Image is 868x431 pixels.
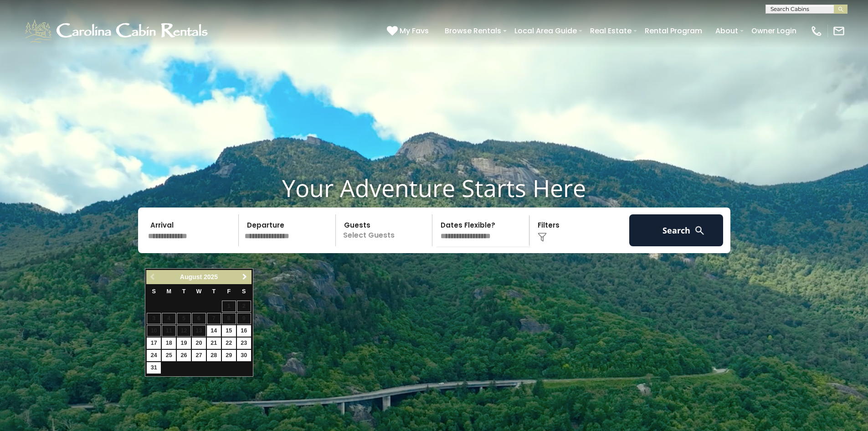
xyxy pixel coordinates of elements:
[147,338,161,349] a: 17
[177,338,191,349] a: 19
[222,338,236,349] a: 22
[239,271,251,283] a: Next
[694,225,705,236] img: search-regular-white.png
[147,350,161,361] a: 24
[192,350,206,361] a: 27
[162,338,176,349] a: 18
[207,338,221,349] a: 21
[180,273,202,280] span: August
[810,25,823,37] img: phone-regular-white.png
[711,23,743,39] a: About
[222,350,236,361] a: 29
[152,288,156,295] span: Sunday
[162,350,176,361] a: 25
[147,362,161,374] a: 31
[629,214,724,246] button: Search
[204,273,218,280] span: 2025
[387,25,431,37] a: My Favs
[237,325,251,337] a: 16
[207,325,221,337] a: 14
[7,174,861,202] h1: Your Adventure Starts Here
[196,288,202,295] span: Wednesday
[227,288,231,295] span: Friday
[832,25,845,37] img: mail-regular-white.png
[182,288,186,295] span: Tuesday
[241,273,248,280] span: Next
[23,17,212,45] img: White-1-1-2.png
[212,288,216,295] span: Thursday
[192,338,206,349] a: 20
[237,350,251,361] a: 30
[440,23,506,39] a: Browse Rentals
[538,233,547,242] img: filter--v1.png
[242,288,246,295] span: Saturday
[339,214,432,246] p: Select Guests
[400,25,429,36] span: My Favs
[747,23,801,39] a: Owner Login
[510,23,581,39] a: Local Area Guide
[166,288,171,295] span: Monday
[207,350,221,361] a: 28
[586,23,636,39] a: Real Estate
[640,23,707,39] a: Rental Program
[237,338,251,349] a: 23
[177,350,191,361] a: 26
[222,325,236,337] a: 15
